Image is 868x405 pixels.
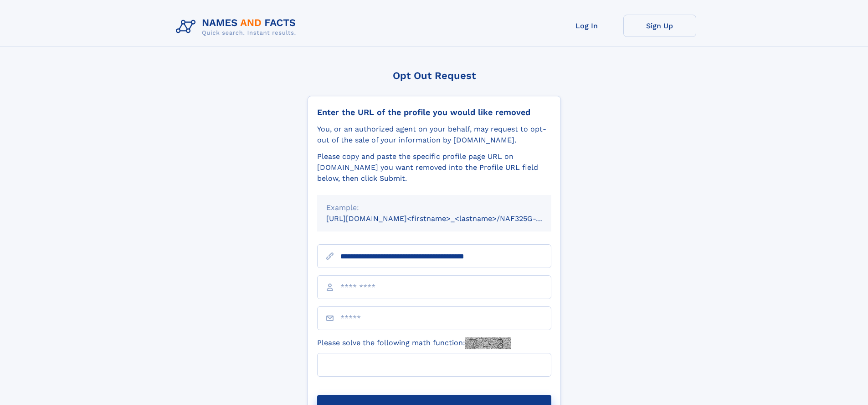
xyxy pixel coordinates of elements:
a: Sign Up [623,15,696,37]
label: Please solve the following math function: [317,337,511,349]
a: Log In [550,15,623,37]
small: [URL][DOMAIN_NAME]<firstname>_<lastname>/NAF325G-xxxxxxxx [326,214,569,223]
div: Please copy and paste the specific profile page URL on [DOMAIN_NAME] you want removed into the Pr... [317,151,551,184]
div: You, or an authorized agent on your behalf, may request to opt-out of the sale of your informatio... [317,124,551,146]
div: Enter the URL of the profile you would like removed [317,107,551,117]
img: Logo Names and Facts [172,15,303,39]
div: Opt Out Request [308,70,561,81]
div: Example: [326,202,542,213]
